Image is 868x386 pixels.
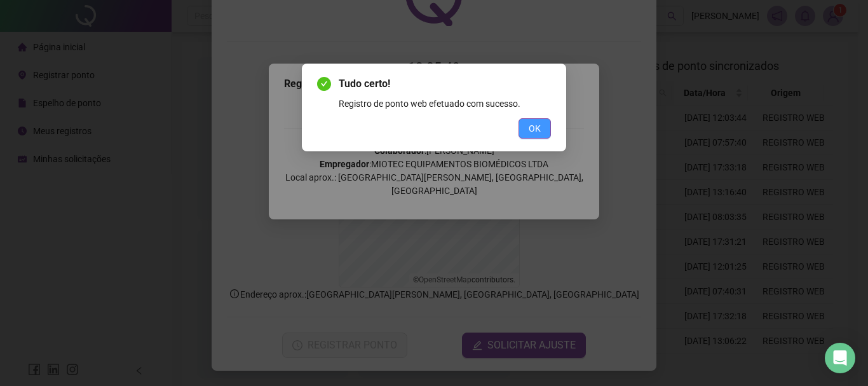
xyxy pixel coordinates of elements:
span: Tudo certo! [339,76,551,92]
div: Registro de ponto web efetuado com sucesso. [339,97,551,111]
button: OK [519,118,551,139]
div: Open Intercom Messenger [825,343,855,373]
span: check-circle [317,77,331,91]
span: OK [529,121,541,135]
